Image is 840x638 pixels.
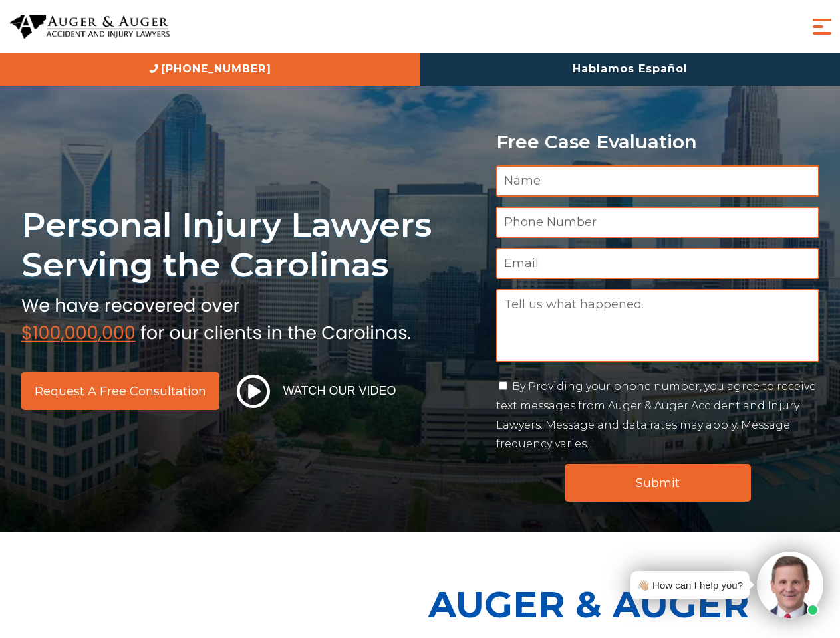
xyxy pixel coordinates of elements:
[35,385,206,397] span: Request a Free Consultation
[496,207,819,238] input: Phone Number
[496,380,816,450] label: By Providing your phone number, you agree to receive text messages from Auger & Auger Accident an...
[21,292,411,342] img: sub text
[757,552,823,618] img: Intaker widget Avatar
[21,372,219,410] a: Request a Free Consultation
[496,132,819,152] p: Free Case Evaluation
[809,13,835,40] button: Menu
[233,374,400,409] button: Watch Our Video
[637,576,743,594] div: 👋🏼 How can I help you?
[21,205,480,285] h1: Personal Injury Lawyers Serving the Carolinas
[565,464,751,502] input: Submit
[496,248,819,279] input: Email
[428,572,833,637] p: Auger & Auger
[496,165,819,197] input: Name
[10,15,170,39] img: Auger & Auger Accident and Injury Lawyers Logo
